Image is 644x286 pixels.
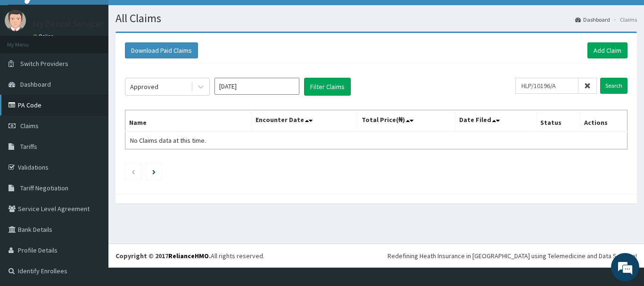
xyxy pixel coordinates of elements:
footer: All rights reserved. [108,244,644,268]
span: Claims [20,122,39,130]
th: Actions [580,110,627,132]
th: Date Filed [455,110,537,132]
input: Search by HMO ID [515,78,578,94]
textarea: Type your message and hit 'Enter' [5,188,180,221]
span: Dashboard [20,80,51,89]
a: Previous page [131,167,135,176]
a: RelianceHMO [168,252,209,260]
span: Tariff Negotiation [20,184,68,192]
th: Encounter Date [252,110,357,132]
th: Status [537,110,580,132]
div: Redefining Heath Insurance in [GEOGRAPHIC_DATA] using Telemedicine and Data Science! [388,251,637,261]
th: Name [125,110,252,132]
div: Minimize live chat window [155,5,177,27]
strong: Copyright © 2017 . [116,252,211,260]
input: Select Month and Year [215,78,299,95]
span: Tariffs [20,142,37,151]
img: d_794563401_company_1708531726252_794563401 [17,47,38,71]
span: We're online! [55,84,130,179]
th: Total Price(₦) [357,110,455,132]
input: Search [600,78,627,94]
a: Dashboard [575,16,610,24]
button: Download Paid Claims [125,42,198,58]
button: Filter Claims [304,78,351,96]
div: Chat with us now [49,53,158,65]
span: No Claims data at this time. [130,136,206,145]
img: User Image [5,10,26,31]
a: Add Claim [587,42,627,58]
h1: All Claims [116,12,637,25]
a: Online [33,33,56,40]
li: Claims [611,16,637,24]
div: Approved [130,82,158,91]
p: Ivy Dental Services [33,20,104,28]
a: Next page [152,167,156,176]
span: Switch Providers [20,59,68,68]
